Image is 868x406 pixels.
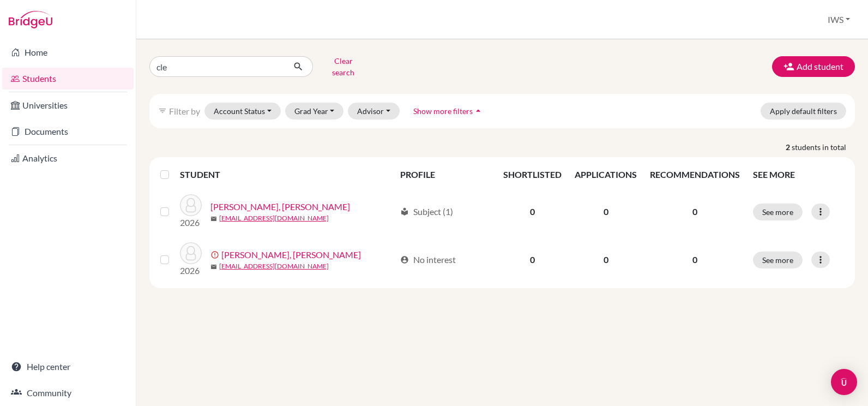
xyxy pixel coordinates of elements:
a: Home [2,41,134,63]
button: Add student [772,56,855,77]
td: 0 [497,188,568,236]
a: Community [2,382,134,404]
a: Analytics [2,147,134,169]
span: students in total [792,141,855,153]
img: Bridge-U [9,11,52,28]
th: RECOMMENDATIONS [643,162,746,188]
span: mail [210,264,217,270]
div: Open Intercom Messenger [831,369,857,395]
input: Find student by name... [149,56,285,77]
img: Ion, Zhara Gabriela [180,242,202,264]
button: Clear search [313,52,373,81]
button: Apply default filters [761,103,846,120]
span: account_circle [400,255,409,264]
span: local_library [400,207,409,216]
a: Students [2,68,134,89]
th: SEE MORE [746,162,851,188]
a: Universities [2,94,134,116]
a: [PERSON_NAME], [PERSON_NAME] [210,200,350,213]
i: arrow_drop_up [473,105,484,116]
a: [EMAIL_ADDRESS][DOMAIN_NAME] [219,261,329,271]
td: 0 [568,188,643,236]
button: Grad Year [285,103,344,120]
p: 0 [650,253,740,266]
p: 0 [650,205,740,218]
button: Show more filtersarrow_drop_up [404,103,493,120]
td: 0 [497,236,568,284]
strong: 2 [786,141,792,153]
img: Ion, Zhara Gabriela [180,194,202,216]
th: SHORTLISTED [497,162,568,188]
button: Account Status [204,103,281,120]
th: STUDENT [180,162,394,188]
a: [EMAIL_ADDRESS][DOMAIN_NAME] [219,213,329,223]
a: Help center [2,356,134,378]
button: See more [753,252,803,268]
i: filter_list [158,106,167,115]
button: See more [753,204,803,220]
span: mail [210,216,217,222]
a: [PERSON_NAME], [PERSON_NAME] [221,248,361,261]
a: Documents [2,121,134,142]
span: Show more filters [413,106,473,116]
p: 2026 [180,264,202,277]
span: error_outline [210,250,221,259]
th: PROFILE [394,162,497,188]
div: Subject (1) [400,205,453,218]
p: 2026 [180,216,202,229]
button: Advisor [348,103,400,120]
span: Filter by [169,106,200,116]
div: No interest [400,253,456,266]
th: APPLICATIONS [568,162,643,188]
button: IWS [823,9,855,30]
td: 0 [568,236,643,284]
